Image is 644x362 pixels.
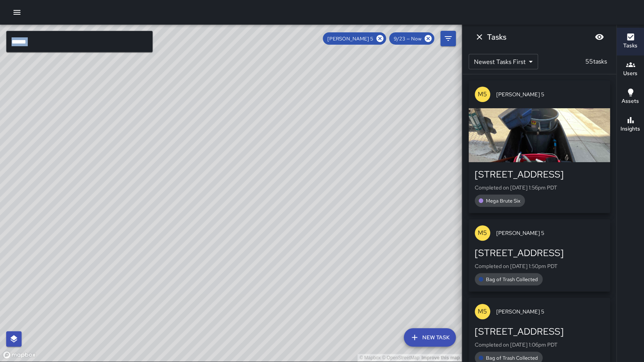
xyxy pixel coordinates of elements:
[592,29,607,45] button: Blur
[478,228,487,238] p: M5
[475,247,604,259] div: [STREET_ADDRESS]
[475,184,604,191] p: Completed on [DATE] 1:56pm PDT
[481,355,543,361] span: Bag of Trash Collected
[481,198,525,204] span: Mega Brute Six
[475,262,604,270] p: Completed on [DATE] 1:50pm PDT
[623,42,637,50] h6: Tasks
[496,308,604,315] span: [PERSON_NAME] 5
[582,57,610,66] p: 55 tasks
[617,111,644,139] button: Insights
[404,328,456,347] button: New Task
[440,31,456,46] button: Filters
[469,219,610,292] button: M5[PERSON_NAME] 5[STREET_ADDRESS]Completed on [DATE] 1:50pm PDTBag of Trash Collected
[323,35,378,42] span: [PERSON_NAME] 5
[475,325,604,338] div: [STREET_ADDRESS]
[478,90,487,99] p: M5
[617,55,644,83] button: Users
[472,29,487,45] button: Dismiss
[478,307,487,316] p: M5
[623,69,637,78] h6: Users
[617,28,644,55] button: Tasks
[617,83,644,111] button: Assets
[389,32,434,45] div: 9/23 — Now
[323,32,386,45] div: [PERSON_NAME] 5
[487,31,506,43] h6: Tasks
[620,125,640,133] h6: Insights
[622,97,639,106] h6: Assets
[496,229,604,237] span: [PERSON_NAME] 5
[475,168,604,181] div: [STREET_ADDRESS]
[475,341,604,349] p: Completed on [DATE] 1:06pm PDT
[389,35,426,42] span: 9/23 — Now
[496,90,604,98] span: [PERSON_NAME] 5
[469,80,610,213] button: M5[PERSON_NAME] 5[STREET_ADDRESS]Completed on [DATE] 1:56pm PDTMega Brute Six
[469,54,538,69] div: Newest Tasks First
[481,276,543,283] span: Bag of Trash Collected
